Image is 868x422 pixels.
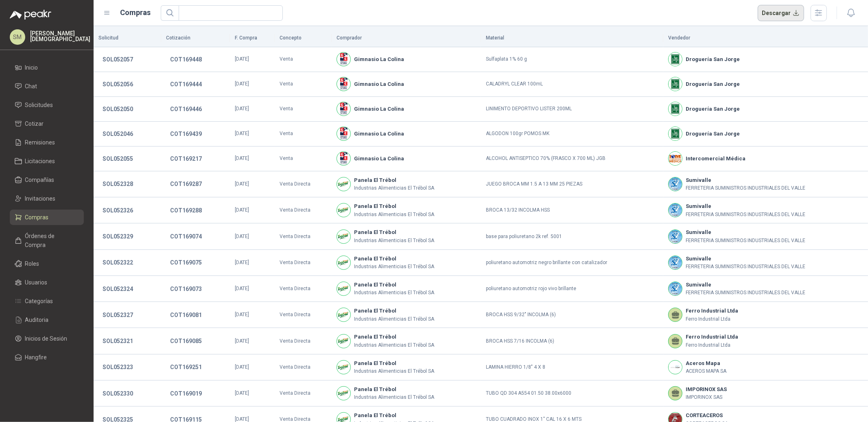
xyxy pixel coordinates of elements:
button: COT169217 [166,151,206,166]
th: Cotización [161,29,230,47]
span: Usuarios [25,278,48,287]
p: FERRETERIA SUMINISTROS INDUSTRIALES DEL VALLE [686,289,805,297]
button: COT169444 [166,77,206,92]
span: [DATE] [235,286,249,291]
h1: Compras [120,7,151,18]
b: Droguería San Jorge [686,80,740,88]
span: Órdenes de Compra [25,232,76,249]
td: Venta [275,122,331,146]
span: Inicio [25,63,38,72]
p: IMPORINOX SAS [686,394,727,401]
b: Gimnasio La Colina [354,155,404,163]
td: Venta Directa [275,380,331,407]
img: Company Logo [669,127,682,140]
span: Chat [25,82,37,91]
img: Company Logo [337,177,350,191]
button: SOL052055 [98,151,137,166]
b: Gimnasio La Colina [354,80,404,88]
td: Venta Directa [275,197,331,223]
img: Company Logo [669,256,682,269]
b: Panela El Trébol [354,228,434,236]
span: Remisiones [25,138,55,147]
b: Droguería San Jorge [686,55,740,63]
th: Vendedor [663,29,868,47]
span: [DATE] [235,416,249,422]
button: SOL052324 [98,282,137,296]
img: Company Logo [669,177,682,191]
img: Company Logo [337,127,350,140]
span: Compañías [25,175,55,184]
p: FERRETERIA SUMINISTROS INDUSTRIALES DEL VALLE [686,263,805,271]
td: Venta [275,97,331,122]
b: Droguería San Jorge [686,105,740,113]
a: Chat [10,79,84,94]
button: SOL052327 [98,308,137,322]
button: COT169287 [166,177,206,191]
p: FERRETERIA SUMINISTROS INDUSTRIALES DEL VALLE [686,211,805,219]
td: JUEGO BROCA MM 1.5 A 13 MM 25 PIEZAS [481,171,663,197]
p: FERRETERIA SUMINISTROS INDUSTRIALES DEL VALLE [686,184,805,192]
button: SOL052330 [98,386,137,401]
td: poliuretano automotriz rojo vivo brillante [481,276,663,302]
b: Sumivalle [686,228,805,236]
span: [DATE] [235,56,249,62]
a: Compras [10,210,84,225]
span: [DATE] [235,181,249,187]
td: TUBO QD 304 A554 01.50 38.00x6000 [481,380,663,407]
button: SOL052057 [98,52,137,67]
b: Gimnasio La Colina [354,130,404,138]
a: Auditoria [10,312,84,328]
span: [DATE] [235,131,249,136]
button: SOL052050 [98,102,137,116]
img: Company Logo [669,102,682,116]
button: SOL052046 [98,127,137,141]
p: Industrias Alimenticias El Trébol SA [354,341,434,349]
span: [DATE] [235,364,249,370]
button: SOL052323 [98,360,137,374]
td: ALCOHOL ANTISEPTICO 70% (FRASCO X 700 ML) JGB [481,146,663,171]
b: Droguería San Jorge [686,130,740,138]
button: Descargar [758,5,805,21]
p: FERRETERIA SUMINISTROS INDUSTRIALES DEL VALLE [686,237,805,245]
span: Compras [25,213,49,222]
span: Roles [25,259,39,268]
a: Invitaciones [10,191,84,206]
img: Company Logo [337,203,350,217]
span: [DATE] [235,81,249,87]
td: BROCA HSS 7/16 INCOLMA (6) [481,328,663,354]
p: Industrias Alimenticias El Trébol SA [354,315,434,323]
img: Company Logo [337,152,350,165]
a: Órdenes de Compra [10,228,84,253]
img: Company Logo [669,77,682,91]
td: Venta Directa [275,354,331,380]
b: Gimnasio La Colina [354,55,404,63]
a: Inicios de Sesión [10,331,84,346]
button: SOL052329 [98,229,137,244]
td: Venta Directa [275,223,331,249]
button: COT169288 [166,203,206,218]
span: [DATE] [235,106,249,112]
td: Sulfaplata 1% 60 g [481,47,663,72]
b: Intercomercial Médica [686,155,746,163]
td: Venta Directa [275,302,331,328]
button: SOL052328 [98,177,137,191]
th: Comprador [332,29,481,47]
span: [DATE] [235,338,249,344]
td: poliuretano automotriz negro brillante con catalizador [481,250,663,276]
b: Gimnasio La Colina [354,105,404,113]
button: SOL052326 [98,203,137,218]
button: COT169075 [166,255,206,270]
b: Sumivalle [686,176,805,184]
b: Ferro Industrial Ltda [686,333,738,341]
b: Panela El Trébol [354,333,434,341]
img: Logo peakr [10,10,51,20]
b: Panela El Trébol [354,176,434,184]
button: COT169439 [166,127,206,141]
button: SOL052321 [98,334,137,348]
a: Remisiones [10,135,84,150]
span: Licitaciones [25,157,55,166]
b: Aceros Mapa [686,359,726,367]
p: Industrias Alimenticias El Trébol SA [354,211,434,219]
button: COT169085 [166,334,206,348]
img: Company Logo [337,230,350,243]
